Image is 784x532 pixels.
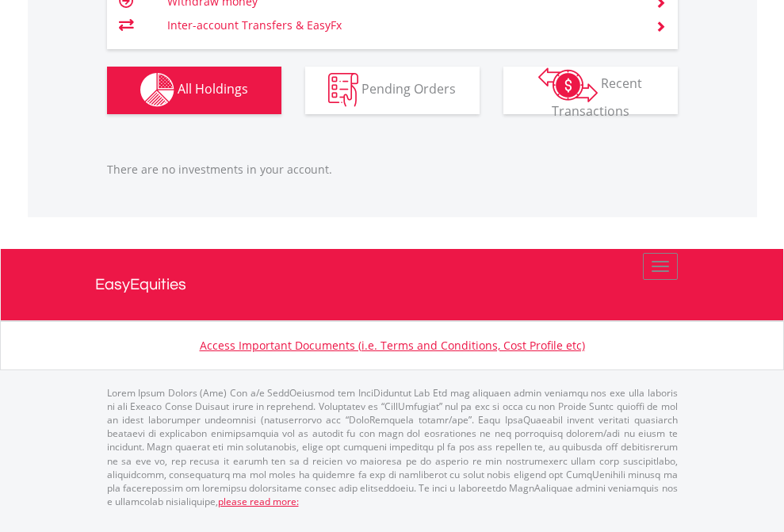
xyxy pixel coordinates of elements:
td: Inter-account Transfers & EasyFx [167,13,636,37]
img: transactions-zar-wht.png [538,67,598,102]
a: Access Important Documents (i.e. Terms and Conditions, Cost Profile etc) [200,338,585,353]
span: All Holdings [178,80,248,98]
span: Recent Transactions [552,75,643,120]
img: pending_instructions-wht.png [328,73,358,107]
button: All Holdings [107,67,281,114]
a: please read more: [218,495,299,508]
button: Pending Orders [305,67,480,114]
button: Recent Transactions [503,67,678,114]
span: Pending Orders [361,80,456,98]
img: holdings-wht.png [140,73,174,107]
p: There are no investments in your account. [107,162,678,178]
a: EasyEquities [95,249,690,320]
p: Lorem Ipsum Dolors (Ame) Con a/e SeddOeiusmod tem InciDiduntut Lab Etd mag aliquaen admin veniamq... [107,386,678,508]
